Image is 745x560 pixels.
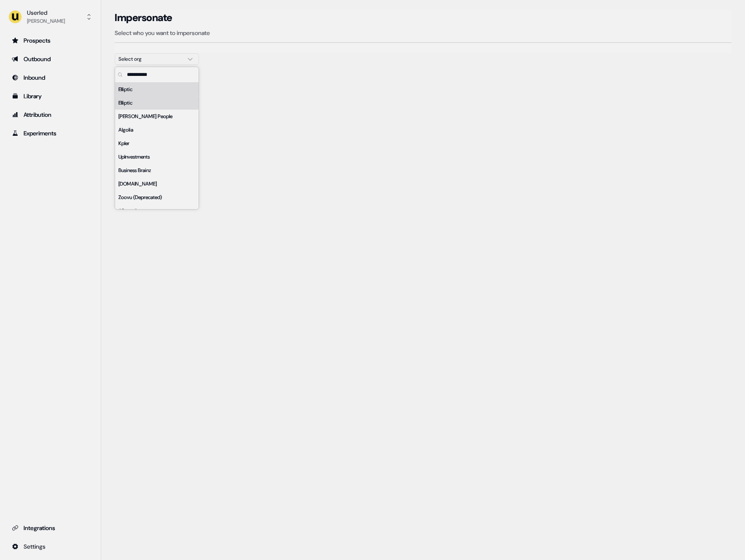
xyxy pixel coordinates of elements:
div: UpInvestments [115,150,199,164]
a: Go to integrations [7,521,94,535]
div: Algolia [115,123,199,137]
div: Settings [12,542,89,551]
a: Go to attribution [7,108,94,121]
a: Go to Inbound [7,71,94,84]
div: Select org [118,55,182,63]
p: Select who you want to impersonate [115,29,732,37]
a: Go to templates [7,89,94,103]
div: [PERSON_NAME] [27,17,65,25]
div: Kpler [115,137,199,150]
h3: Impersonate [115,11,172,24]
div: Outbound [12,55,89,63]
div: Elliptic [115,96,199,110]
a: Go to integrations [7,540,94,553]
div: Userled [27,8,65,17]
button: Userled[PERSON_NAME] [7,7,94,27]
div: [PERSON_NAME] People [115,110,199,123]
div: ADvendio [115,204,199,218]
div: Integrations [12,524,89,532]
div: Inbound [12,73,89,82]
div: Experiments [12,129,89,137]
a: Go to experiments [7,127,94,140]
a: Go to outbound experience [7,52,94,66]
button: Select org [115,53,199,65]
div: Elliptic [115,83,199,96]
div: [DOMAIN_NAME] [115,177,199,191]
div: Attribution [12,110,89,119]
div: Prospects [12,36,89,45]
a: Go to prospects [7,34,94,47]
div: Suggestions [115,83,199,209]
div: Zoovu (Deprecated) [115,191,199,204]
div: Library [12,92,89,100]
div: Business Brainz [115,164,199,177]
